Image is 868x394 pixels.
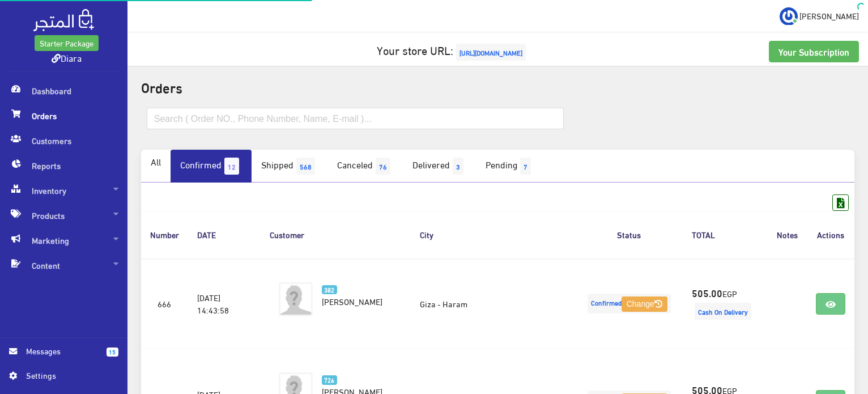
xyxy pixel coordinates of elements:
[799,9,859,23] span: [PERSON_NAME]
[35,35,99,51] a: Starter Package
[377,39,529,60] a: Your store URL:[URL][DOMAIN_NAME]
[576,211,683,258] th: Status
[261,211,411,258] th: Customer
[141,211,188,258] th: Number
[9,253,118,278] span: Content
[322,293,382,309] span: [PERSON_NAME]
[322,282,393,307] a: 382 [PERSON_NAME]
[453,158,463,175] span: 3
[188,259,261,349] td: [DATE] 14:43:58
[403,150,476,183] a: Delivered3
[279,282,313,316] img: avatar.png
[807,211,854,258] th: Actions
[107,348,118,357] span: 15
[327,150,403,183] a: Canceled76
[141,79,854,94] h2: Orders
[322,375,337,385] span: 726
[9,103,118,128] span: Orders
[456,44,526,61] span: [URL][DOMAIN_NAME]
[9,153,118,178] span: Reports
[683,211,768,258] th: TOTAL
[9,203,118,228] span: Products
[588,294,671,313] span: Confirmed
[376,158,390,175] span: 76
[147,108,564,129] input: Search ( Order NO., Phone Number, Name, E-mail )...
[26,345,97,357] span: Messages
[768,211,807,258] th: Notes
[224,158,239,175] span: 12
[780,7,798,26] img: ...
[9,228,118,253] span: Marketing
[252,150,327,183] a: Shipped568
[141,259,188,349] td: 666
[9,369,118,387] a: Settings
[188,211,261,258] th: DATE
[52,49,82,66] a: Diara
[695,303,751,320] span: Cash On Delivery
[26,369,109,382] span: Settings
[769,41,859,62] a: Your Subscription
[780,7,859,25] a: ... [PERSON_NAME]
[476,150,543,183] a: Pending7
[411,259,576,349] td: Giza - Haram
[322,285,337,295] span: 382
[296,158,315,175] span: 568
[9,128,118,153] span: Customers
[692,285,722,300] strong: 505.00
[520,158,531,175] span: 7
[33,9,94,31] img: .
[9,178,118,203] span: Inventory
[141,150,171,173] a: All
[411,211,576,258] th: City
[683,259,768,349] td: EGP
[9,345,118,369] a: 15 Messages
[171,150,252,183] a: Confirmed12
[9,78,118,103] span: Dashboard
[622,296,667,312] button: Change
